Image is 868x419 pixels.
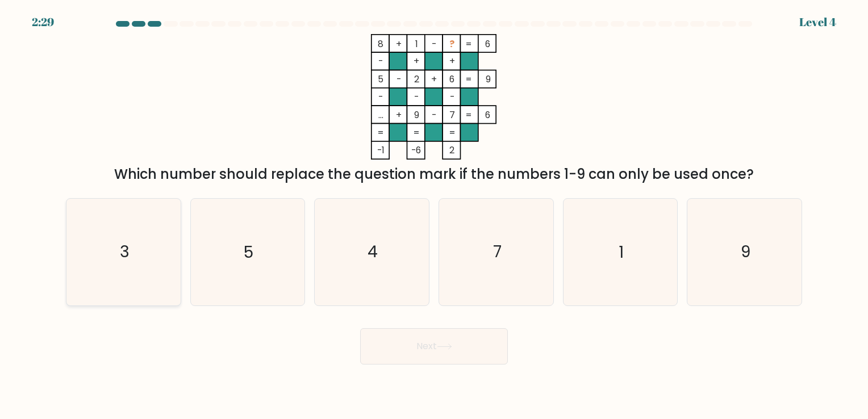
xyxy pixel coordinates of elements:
[414,126,420,139] tspan: =
[73,164,795,185] div: Which number should replace the question mark if the numbers 1-9 can only be used once?
[466,73,473,86] tspan: =
[377,144,385,157] tspan: -1
[432,37,437,51] tspan: -
[449,126,456,139] tspan: =
[450,90,454,103] tspan: -
[619,241,624,263] text: 1
[412,144,422,157] tspan: -6
[378,126,385,139] tspan: =
[379,55,383,68] tspan: -
[360,328,508,364] button: Next
[450,144,455,157] tspan: 2
[414,55,420,68] tspan: +
[486,37,491,51] tspan: 6
[432,73,437,86] tspan: +
[415,37,418,51] tspan: 1
[486,108,491,121] tspan: 6
[449,73,455,86] tspan: 6
[414,73,419,86] tspan: 2
[741,241,750,263] text: 9
[799,14,836,31] div: Level 4
[449,55,455,68] tspan: +
[432,108,437,121] tspan: -
[397,108,402,121] tspan: +
[415,90,419,103] tspan: -
[414,108,419,121] tspan: 9
[32,14,54,31] div: 2:29
[493,241,502,263] text: 7
[397,73,402,86] tspan: -
[450,37,455,51] tspan: ?
[379,90,383,103] tspan: -
[486,73,491,86] tspan: 9
[378,108,383,121] tspan: ...
[466,37,473,51] tspan: =
[244,241,253,263] text: 5
[368,241,378,263] text: 4
[466,108,473,121] tspan: =
[378,73,384,86] tspan: 5
[378,37,384,51] tspan: 8
[120,241,130,263] text: 3
[449,108,455,121] tspan: 7
[397,37,402,51] tspan: +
